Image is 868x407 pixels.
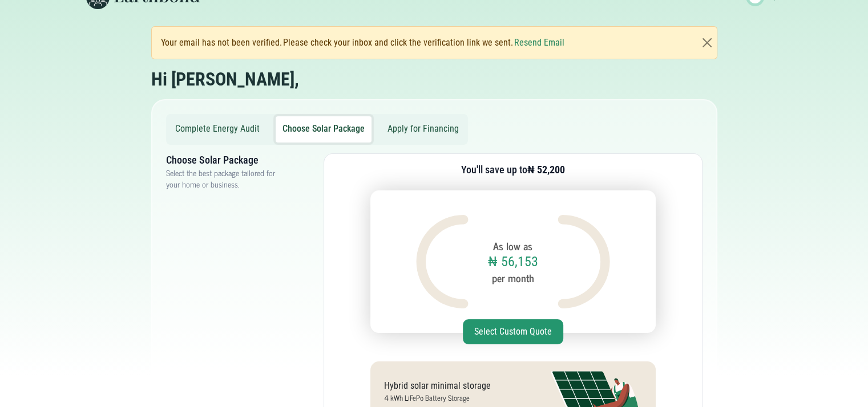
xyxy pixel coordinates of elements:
button: Complete Energy Audit [168,116,267,143]
h2: Hi [PERSON_NAME], [151,68,299,90]
h5: Hybrid solar minimal storage [384,380,528,391]
img: Design asset [416,215,469,308]
button: Choose Solar Package [276,116,372,143]
button: Select Custom Quote [463,319,563,344]
button: Close [700,36,714,50]
div: Your email has not been verified. [161,36,566,50]
p: Select the best package tailored for your home or business. [166,167,287,190]
img: Design asset [558,215,610,308]
b: ₦ 52,200 [527,164,565,176]
small: As low as [493,238,532,254]
h3: You'll save up to [461,163,565,177]
h1: ₦ 56,153 [488,254,538,270]
span: Please check your inbox and click the verification link we sent. [283,36,513,50]
small: per month [492,270,534,286]
h3: Choose Solar Package [166,153,287,167]
button: Apply for Financing [381,116,466,143]
small: 4 kWh LiFePo Battery Storage [384,392,470,404]
button: Resend Email [514,36,564,50]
